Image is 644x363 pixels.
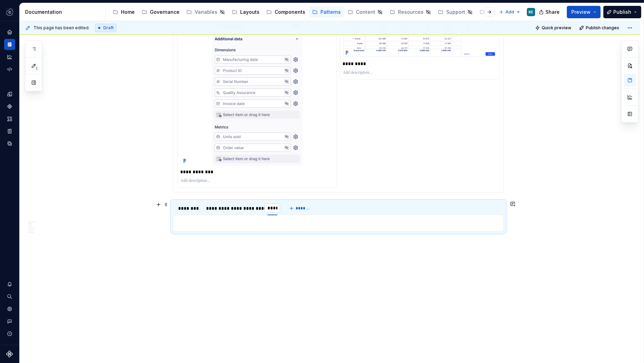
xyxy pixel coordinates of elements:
[356,9,375,15] div: Content
[4,101,15,112] a: Components
[613,9,631,15] span: Publish
[586,25,619,31] span: Publish changes
[398,9,423,15] div: Resources
[33,25,90,31] span: This page has been edited.
[184,7,228,18] a: Variables
[275,9,305,15] div: Components
[435,7,476,18] a: Support
[4,51,15,62] a: Analytics
[345,7,386,18] a: Content
[4,316,15,327] button: Contact support
[6,351,13,357] svg: Supernova Logo
[4,303,15,314] a: Settings
[6,8,14,16] img: f5634f2a-3c0d-4c0b-9dc3-3862a3e014c7.png
[320,9,341,15] div: Patterns
[240,9,259,15] div: Layouts
[150,9,180,15] div: Governance
[4,39,15,50] a: Documentation
[542,25,571,31] span: Quick preview
[535,6,564,18] button: Share
[577,23,622,33] button: Publish changes
[264,7,308,18] a: Components
[309,7,344,18] a: Patterns
[446,9,465,15] div: Support
[139,7,182,18] a: Governance
[4,89,15,100] a: Design tokens
[545,9,560,15] span: Share
[387,7,434,18] a: Resources
[571,9,591,15] span: Preview
[4,27,15,38] a: Home
[497,7,523,17] button: Add
[4,126,15,137] a: Storybook stories
[533,23,574,33] button: Quick preview
[229,7,262,18] a: Layouts
[4,291,15,302] button: Search ⌘K
[505,9,514,15] span: Add
[25,9,103,15] div: Documentation
[4,279,15,290] button: Notifications
[110,5,495,19] div: Page tree
[103,25,114,31] span: Draft
[4,138,15,149] a: Data sources
[4,113,15,124] a: Assets
[195,9,217,15] div: Variables
[567,6,601,18] button: Preview
[529,9,533,15] div: RE
[4,64,15,75] a: Code automation
[603,6,641,18] button: Publish
[34,66,39,71] span: 1
[110,7,137,18] a: Home
[121,9,135,15] div: Home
